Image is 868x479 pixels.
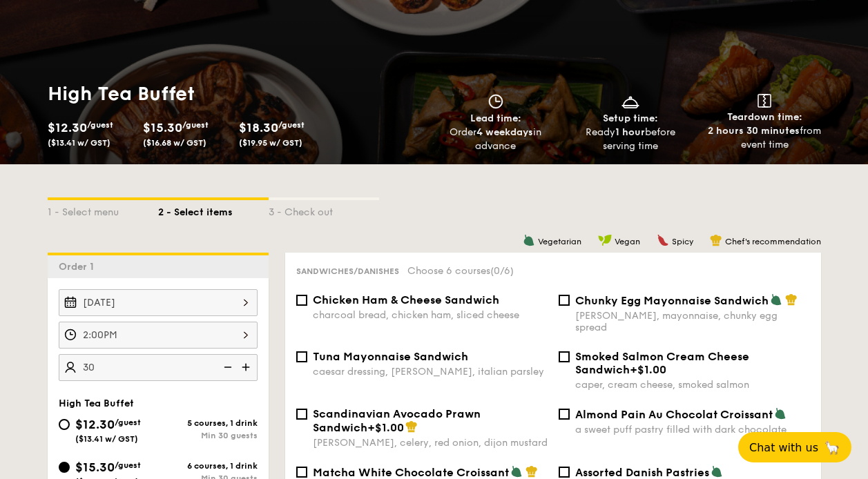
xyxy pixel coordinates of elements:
[313,466,509,479] span: Matcha White Chocolate Croissant
[603,113,658,124] span: Setup time:
[313,350,468,363] span: Tuna Mayonnaise Sandwich
[672,237,693,246] span: Spicy
[575,424,810,436] div: a sweet puff pastry filled with dark chocolate
[182,120,209,130] span: /guest
[598,234,612,246] img: icon-vegan.f8ff3823.svg
[143,120,182,135] span: $15.30
[75,434,138,444] span: ($13.41 w/ GST)
[296,351,307,362] input: Tuna Mayonnaise Sandwichcaesar dressing, [PERSON_NAME], italian parsley
[559,409,570,420] input: Almond Pain Au Chocolat Croissanta sweet puff pastry filled with dark chocolate
[575,466,709,479] span: Assorted Danish Pastries
[115,418,141,427] span: /guest
[239,120,278,135] span: $18.30
[59,289,258,316] input: Event date
[559,351,570,362] input: Smoked Salmon Cream Cheese Sandwich+$1.00caper, cream cheese, smoked salmon
[703,124,827,152] div: from event time
[59,419,70,430] input: $12.30/guest($13.41 w/ GST)5 courses, 1 drinkMin 30 guests
[708,125,800,137] strong: 2 hours 30 minutes
[296,409,307,420] input: Scandinavian Avocado Prawn Sandwich+$1.00[PERSON_NAME], celery, red onion, dijon mustard
[216,354,237,380] img: icon-reduce.1d2dbef1.svg
[59,354,258,381] input: Number of guests
[59,462,70,473] input: $15.30/guest($16.68 w/ GST)6 courses, 1 drinkMin 30 guests
[470,113,521,124] span: Lead time:
[313,309,548,321] div: charcoal bread, chicken ham, sliced cheese
[158,431,258,440] div: Min 30 guests
[296,295,307,306] input: Chicken Ham & Cheese Sandwichcharcoal bread, chicken ham, sliced cheese
[538,237,581,246] span: Vegetarian
[785,293,798,306] img: icon-chef-hat.a58ddaea.svg
[615,237,640,246] span: Vegan
[575,408,773,421] span: Almond Pain Au Chocolat Croissant
[313,293,499,306] span: Chicken Ham & Cheese Sandwich
[48,81,429,106] h1: High Tea Buffet
[485,94,506,109] img: icon-clock.2db775ea.svg
[575,294,769,307] span: Chunky Egg Mayonnaise Sandwich
[575,379,810,391] div: caper, cream cheese, smoked salmon
[158,461,258,471] div: 6 courses, 1 drink
[711,465,723,478] img: icon-vegetarian.fe4039eb.svg
[367,421,404,434] span: +$1.00
[615,126,645,138] strong: 1 hour
[48,200,158,219] div: 1 - Select menu
[59,261,99,273] span: Order 1
[434,126,558,153] div: Order in advance
[559,295,570,306] input: Chunky Egg Mayonnaise Sandwich[PERSON_NAME], mayonnaise, chunky egg spread
[87,120,113,130] span: /guest
[575,310,810,333] div: [PERSON_NAME], mayonnaise, chunky egg spread
[620,94,641,109] img: icon-dish.430c3a2e.svg
[758,94,771,108] img: icon-teardown.65201eee.svg
[405,420,418,433] img: icon-chef-hat.a58ddaea.svg
[158,200,269,219] div: 2 - Select items
[559,467,570,478] input: Assorted Danish Pastriesflaky pastry, housemade fillings
[476,126,533,138] strong: 4 weekdays
[296,467,307,478] input: Matcha White Chocolate Croissantpremium kyoto green powder, white chocolate, croissant
[774,407,787,420] img: icon-vegetarian.fe4039eb.svg
[269,200,379,219] div: 3 - Check out
[630,363,666,376] span: +$1.00
[143,138,206,148] span: ($16.68 w/ GST)
[738,432,851,462] button: Chat with us🦙
[490,265,514,277] span: (0/6)
[523,234,535,246] img: icon-vegetarian.fe4039eb.svg
[575,350,749,376] span: Smoked Salmon Cream Cheese Sandwich
[158,418,258,428] div: 5 courses, 1 drink
[237,354,258,380] img: icon-add.58712e84.svg
[75,460,115,475] span: $15.30
[48,120,87,135] span: $12.30
[115,460,141,470] span: /guest
[407,265,514,277] span: Choose 6 courses
[278,120,305,130] span: /guest
[48,138,110,148] span: ($13.41 w/ GST)
[749,441,818,454] span: Chat with us
[510,465,523,478] img: icon-vegetarian.fe4039eb.svg
[296,266,399,276] span: Sandwiches/Danishes
[710,234,722,246] img: icon-chef-hat.a58ddaea.svg
[657,234,669,246] img: icon-spicy.37a8142b.svg
[59,398,134,409] span: High Tea Buffet
[313,407,481,434] span: Scandinavian Avocado Prawn Sandwich
[525,465,538,478] img: icon-chef-hat.a58ddaea.svg
[313,366,548,378] div: caesar dressing, [PERSON_NAME], italian parsley
[568,126,692,153] div: Ready before serving time
[824,440,840,456] span: 🦙
[313,437,548,449] div: [PERSON_NAME], celery, red onion, dijon mustard
[725,237,821,246] span: Chef's recommendation
[59,322,258,349] input: Event time
[239,138,302,148] span: ($19.95 w/ GST)
[727,111,802,123] span: Teardown time:
[770,293,782,306] img: icon-vegetarian.fe4039eb.svg
[75,417,115,432] span: $12.30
